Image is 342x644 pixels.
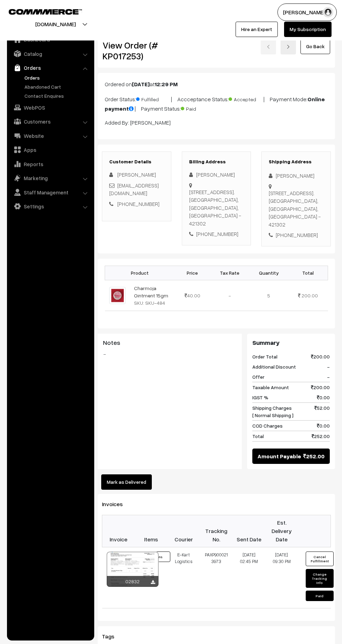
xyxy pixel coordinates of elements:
[236,22,278,37] a: Hire an Expert
[265,547,298,608] td: [DATE] 09:30 PM
[311,353,330,360] span: 200.00
[23,74,92,81] a: Orders
[117,201,159,207] a: [PHONE_NUMBER]
[9,47,92,60] a: Catalog
[9,158,92,170] a: Reports
[189,230,244,238] div: [PHONE_NUMBER]
[306,591,334,601] button: Paid
[109,159,164,165] h3: Customer Details
[269,172,324,180] div: [PERSON_NAME]
[189,159,244,165] h3: Billing Address
[102,501,131,508] span: Invoices
[265,515,298,547] th: Est. Delivery Date
[185,293,200,298] span: 40.00
[102,633,123,640] span: Tags
[269,159,324,165] h3: Shipping Address
[109,182,159,197] a: [EMAIL_ADDRESS][DOMAIN_NAME]
[288,266,328,280] th: Total
[9,143,92,156] a: Apps
[9,115,92,128] a: Customers
[136,94,171,103] span: Fulfilled
[258,452,301,460] span: Amount Payable
[181,103,216,112] span: Paid
[312,432,330,440] span: 252.00
[302,293,318,298] span: 200.00
[267,293,270,298] span: 5
[311,384,330,391] span: 200.00
[103,339,237,347] h3: Notes
[11,15,100,33] button: [DOMAIN_NAME]
[300,39,330,54] a: Go Back
[105,80,328,88] p: Ordered on at
[105,118,328,127] p: Added By: [PERSON_NAME]
[9,9,82,14] img: COMMMERCE
[189,188,244,228] div: [STREET_ADDRESS]. [GEOGRAPHIC_DATA], [GEOGRAPHIC_DATA], [GEOGRAPHIC_DATA] - 421302
[155,81,178,88] b: 12:29 PM
[117,171,156,178] span: [PERSON_NAME]
[314,404,330,419] span: 52.00
[107,576,158,587] div: 02832
[249,266,288,280] th: Quantity
[103,40,171,61] h2: View Order (# KP017253)
[168,515,200,547] th: Courier
[9,186,92,199] a: Staff Management
[189,171,244,179] div: [PERSON_NAME]
[233,515,266,547] th: Sent Date
[109,287,126,304] img: CHARMOJA.jpg
[252,373,265,380] span: Offer
[200,547,233,608] td: PAXP9000213973
[306,569,334,588] button: Change Tracking Info
[105,266,175,280] th: Product
[252,394,268,401] span: IGST %
[9,200,92,213] a: Settings
[252,404,293,419] span: Shipping Charges [ Normal Shipping ]
[200,515,233,547] th: Tracking No.
[210,266,249,280] th: Tax Rate
[269,189,324,229] div: [STREET_ADDRESS]. [GEOGRAPHIC_DATA], [GEOGRAPHIC_DATA], [GEOGRAPHIC_DATA] - 421302
[101,474,152,490] button: Mark as Delivered
[134,299,171,306] div: SKU: SKU-484
[23,92,92,99] a: Contact Enquires
[135,515,168,547] th: Items
[303,452,325,460] span: 252.00
[306,552,334,566] button: Cancel Fulfillment
[210,280,249,311] td: -
[9,129,92,142] a: Website
[103,350,237,358] blockquote: -
[105,94,328,113] p: Order Status: | Accceptance Status: | Payment Mode: | Payment Status:
[252,353,277,360] span: Order Total
[233,547,266,608] td: [DATE] 02:45 PM
[252,384,289,391] span: Taxable Amount
[175,266,210,280] th: Price
[23,83,92,90] a: Abandoned Cart
[9,7,70,15] a: COMMMERCE
[286,45,290,49] img: right-arrow.png
[134,285,168,298] a: Charmoja Ointment 15gm
[284,22,332,37] a: My Subscription
[252,339,330,347] h3: Summary
[132,81,150,88] b: [DATE]
[102,515,135,547] th: Invoice
[269,231,324,239] div: [PHONE_NUMBER]
[323,7,333,17] img: user
[229,94,263,103] span: Accepted
[252,422,283,429] span: COD Charges
[252,363,296,370] span: Additional Discount
[327,373,330,380] span: -
[9,101,92,114] a: WebPOS
[9,172,92,184] a: Marketing
[317,394,330,401] span: 0.00
[327,363,330,370] span: -
[317,422,330,429] span: 0.00
[9,61,92,74] a: Orders
[168,547,200,608] td: E-Kart Logistics
[277,3,337,21] button: [PERSON_NAME]
[252,432,264,440] span: Total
